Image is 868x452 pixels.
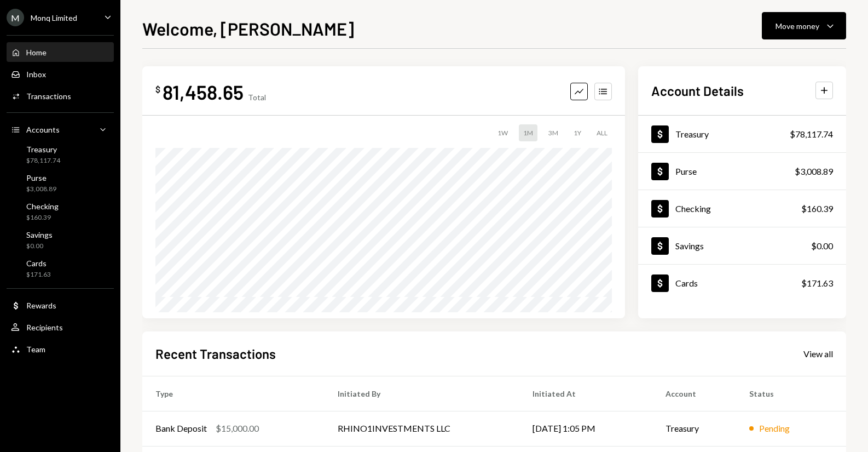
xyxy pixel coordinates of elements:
td: [DATE] 1:05 PM [519,411,652,446]
div: Checking [675,203,711,214]
div: Pending [759,422,790,435]
a: Checking$160.39 [638,190,846,227]
th: Initiated At [519,376,652,411]
div: Monq Limited [31,13,77,22]
div: Total [248,93,266,102]
div: Team [26,345,45,354]
div: Savings [675,241,704,251]
a: Accounts [7,119,114,139]
div: Rewards [26,301,56,310]
a: Transactions [7,86,114,106]
div: View all [803,348,833,359]
a: Inbox [7,64,114,84]
div: Purse [675,166,697,176]
a: Checking$160.39 [7,198,114,225]
div: $78,117.74 [790,128,833,141]
div: Bank Deposit [155,422,207,435]
th: Type [142,376,325,411]
a: Home [7,42,114,62]
h1: Welcome, [PERSON_NAME] [142,18,354,39]
div: $160.39 [801,202,833,215]
h2: Recent Transactions [155,345,276,363]
div: 1W [493,124,512,141]
div: M [7,9,24,26]
a: Recipients [7,317,114,337]
div: $15,000.00 [216,422,259,435]
div: 81,458.65 [163,79,244,104]
a: Cards$171.63 [7,255,114,282]
div: Cards [26,259,51,268]
div: $171.63 [26,270,51,279]
a: Savings$0.00 [7,227,114,253]
div: Recipients [26,323,63,332]
a: Purse$3,008.89 [7,170,114,196]
div: $160.39 [26,213,59,222]
td: Treasury [652,411,736,446]
a: Rewards [7,295,114,315]
a: Savings$0.00 [638,227,846,264]
div: Home [26,48,47,57]
a: Treasury$78,117.74 [638,116,846,152]
th: Account [652,376,736,411]
a: Purse$3,008.89 [638,153,846,190]
td: RHINO1INVESTMENTS LLC [325,411,520,446]
div: 1Y [569,124,586,141]
th: Initiated By [325,376,520,411]
a: Treasury$78,117.74 [7,141,114,168]
button: Move money [762,12,846,39]
a: Team [7,339,114,359]
div: $171.63 [801,277,833,290]
div: Inbox [26,70,46,79]
div: Accounts [26,125,60,134]
a: Cards$171.63 [638,265,846,301]
div: Purse [26,173,56,182]
div: $3,008.89 [795,165,833,178]
div: $78,117.74 [26,156,60,165]
div: Treasury [26,145,60,154]
div: 3M [544,124,563,141]
div: $ [155,84,160,95]
div: Treasury [675,129,709,139]
th: Status [736,376,846,411]
a: View all [803,347,833,359]
div: $0.00 [26,242,53,251]
div: Move money [776,20,819,32]
h2: Account Details [651,82,744,100]
div: $0.00 [811,239,833,253]
div: Cards [675,278,698,288]
div: Savings [26,230,53,239]
div: ALL [592,124,612,141]
div: Checking [26,202,59,211]
div: 1M [519,124,537,141]
div: Transactions [26,91,71,101]
div: $3,008.89 [26,185,56,194]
